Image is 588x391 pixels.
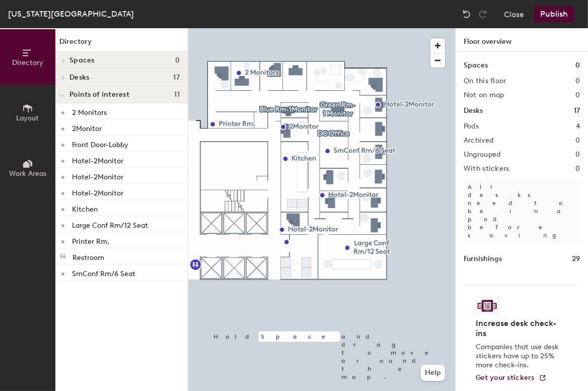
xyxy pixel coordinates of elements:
[69,56,95,64] span: Spaces
[464,179,580,243] p: All desks need to be in a pod before saving
[72,250,104,262] p: Restroom
[173,74,180,82] span: 17
[575,137,580,145] h2: 0
[456,28,588,52] h1: Floor overview
[72,234,109,246] p: Printer Rm.
[421,365,445,381] button: Help
[174,91,180,99] span: 11
[572,253,580,265] h1: 29
[72,170,123,181] p: Hotel-2Monitor
[575,151,580,159] h2: 0
[72,154,123,165] p: Hotel-2Monitor
[72,121,102,133] p: 2Monitor
[575,165,580,173] h2: 0
[72,202,98,214] p: Kitchen
[464,165,509,173] h2: With stickers
[462,9,472,19] img: Undo
[476,374,547,382] a: Get your stickers
[72,218,148,230] p: Large Conf Rm/12 Seat
[464,105,483,116] h1: Desks
[576,122,580,131] h2: 4
[476,318,562,339] h4: Increase desk check-ins
[575,60,580,71] h1: 0
[575,91,580,99] h2: 0
[464,151,501,159] h2: Ungrouped
[504,6,524,22] button: Close
[464,253,502,265] h1: Furnishings
[12,58,43,67] span: Directory
[69,74,89,82] span: Desks
[464,122,479,131] h2: Pods
[534,6,574,22] button: Publish
[464,60,488,71] h1: Spaces
[478,9,488,19] img: Redo
[8,8,134,20] div: [US_STATE][GEOGRAPHIC_DATA]
[464,91,504,99] h2: Not on map
[476,297,499,314] img: Sticker logo
[9,169,46,178] span: Work Areas
[574,105,580,116] h1: 17
[464,137,493,145] h2: Archived
[575,77,580,85] h2: 0
[476,373,535,382] span: Get your stickers
[464,77,506,85] h2: On this floor
[69,91,129,99] span: Points of interest
[72,186,123,198] p: Hotel-2Monitor
[476,343,562,370] p: Companies that use desk stickers have up to 25% more check-ins.
[175,56,180,64] span: 0
[72,105,107,117] p: 2 Monitors
[72,267,135,278] p: SmConf Rm/6 Seat
[17,114,39,122] span: Layout
[72,138,128,149] p: Front Door-Lobby
[55,36,188,52] h1: Directory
